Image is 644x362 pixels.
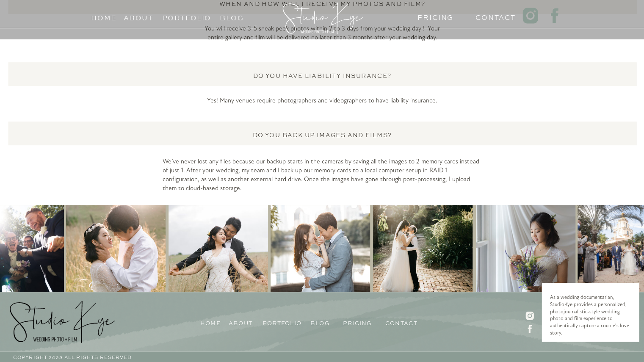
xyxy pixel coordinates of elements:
a: Contact [385,318,418,326]
h3: Do you back up images and films? [177,130,467,138]
h3: Do you have liability insurance? [177,70,467,78]
a: Portfolio [263,318,301,326]
a: pricing [343,318,376,326]
h3: Copyright 2023 All Rights reserved [13,353,176,361]
h2: We’ve never lost any files because our backup starts in the cameras by saving all the images to 2... [163,158,482,190]
p: Yes! Many venues require photographers and videographers to have liability insurance. [198,97,447,117]
p: As a wedding documentarian, StudioKye provides a personalized, photojournalistic-style wedding ph... [550,294,630,330]
a: Portfolio [162,12,201,20]
a: Home [200,318,233,326]
a: About [229,318,258,326]
a: Home [88,12,120,20]
a: PRICING [417,11,450,19]
a: blog [310,318,343,326]
a: About [124,12,153,20]
p: You will receive 3-5 sneak peek photos within 2 to 3 days from your wedding day ! Your entire gal... [198,25,447,61]
a: Contact [475,11,508,19]
a: Blog [213,12,251,20]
